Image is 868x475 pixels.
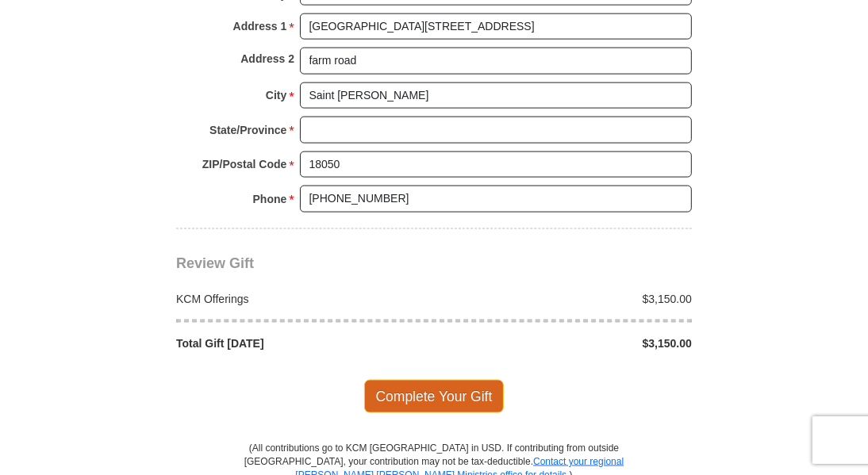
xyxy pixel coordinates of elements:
[176,255,254,271] span: Review Gift
[168,291,435,307] div: KCM Offerings
[233,15,287,37] strong: Address 1
[168,335,435,351] div: Total Gift [DATE]
[266,84,286,106] strong: City
[434,291,701,307] div: $3,150.00
[209,119,286,141] strong: State/Province
[253,188,287,210] strong: Phone
[240,48,294,70] strong: Address 2
[364,380,505,413] span: Complete Your Gift
[434,335,701,351] div: $3,150.00
[202,153,287,175] strong: ZIP/Postal Code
